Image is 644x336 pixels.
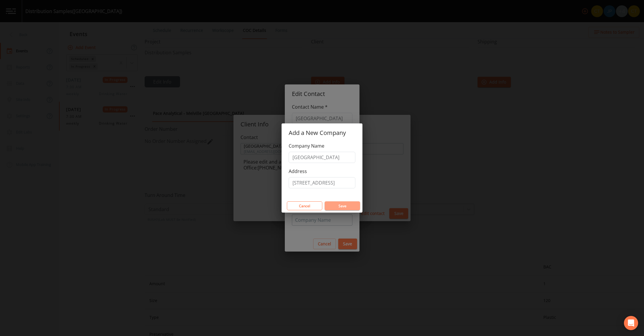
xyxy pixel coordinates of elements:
h2: Add a New Company [282,123,362,142]
label: Address [289,168,307,175]
div: Open Intercom Messenger [624,316,638,330]
label: Company Name [289,142,324,149]
button: Cancel [287,201,322,210]
button: Save [325,201,360,210]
